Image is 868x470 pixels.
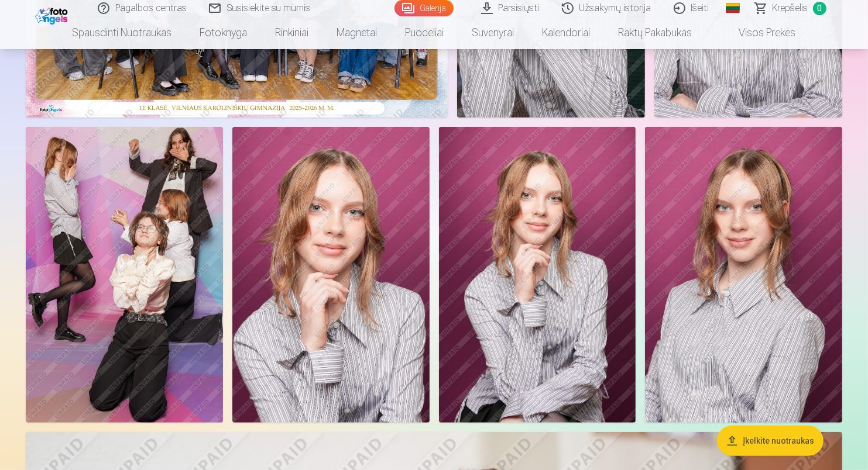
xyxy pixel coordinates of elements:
[186,16,262,49] a: Fotoknyga
[392,16,458,49] a: Puodeliai
[323,16,392,49] a: Magnetai
[773,1,808,15] span: Krepšelis
[605,16,706,49] a: Raktų pakabukas
[458,16,529,49] a: Suvenyrai
[706,16,810,49] a: Visos prekės
[35,5,71,25] img: /fa2
[59,16,186,49] a: Spausdinti nuotraukas
[262,16,323,49] a: Rinkiniai
[529,16,605,49] a: Kalendoriai
[813,2,826,15] span: 0
[717,426,824,456] button: Įkelkite nuotraukas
